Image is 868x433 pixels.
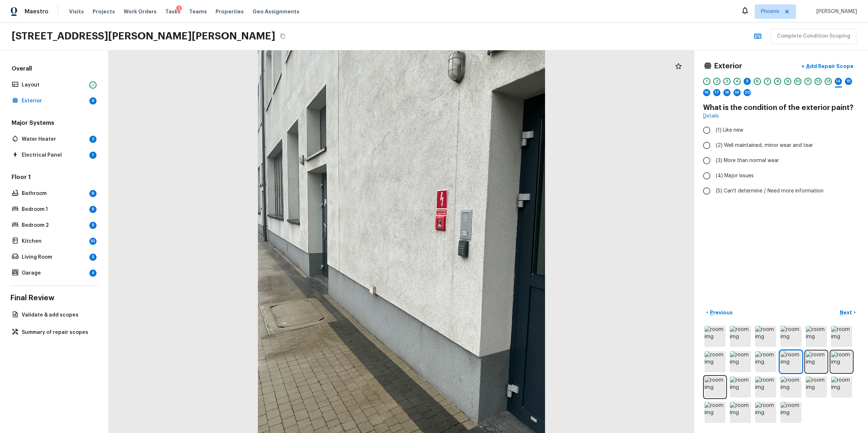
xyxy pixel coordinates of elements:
div: 17 [713,89,720,96]
div: 1 [176,5,182,13]
span: (2) Well maintained, minor wear and tear [716,142,813,149]
button: <Previous [703,307,736,319]
img: room img [831,377,852,398]
p: Add Repair Scope [805,63,854,70]
p: Next [840,309,854,316]
div: 14 [835,78,842,85]
div: 19 [733,89,741,96]
img: room img [730,326,751,347]
p: Bathroom [22,190,86,197]
p: Kitchen [22,238,86,245]
img: room img [806,351,827,372]
div: 5 [744,78,751,85]
button: +Add Repair Scope [796,59,859,74]
img: room img [755,326,776,347]
span: [PERSON_NAME] [813,8,857,15]
p: Validate & add scopes [22,311,94,319]
span: (1) Like new [716,127,743,134]
div: 18 [723,89,731,96]
p: Water Heater [22,136,86,143]
div: 7 [764,78,771,85]
p: Summary of repair scopes [22,329,94,336]
span: (4) Major issues [716,172,754,179]
div: 16 [703,89,710,96]
span: Projects [93,8,115,15]
img: room img [730,377,751,398]
img: room img [705,326,726,347]
span: Teams [189,8,207,15]
div: 2 [89,136,97,143]
div: 12 [814,78,822,85]
div: 2 [713,78,720,85]
p: Bedroom 2 [22,222,86,229]
img: room img [831,326,852,347]
img: room img [730,402,751,423]
div: 1 [703,78,710,85]
img: room img [730,351,751,372]
img: room img [705,377,726,398]
button: Copy Address [278,31,288,41]
div: 10 [89,238,97,245]
span: (3) More than normal wear [716,157,779,164]
img: room img [806,326,827,347]
p: Previous [709,309,733,316]
div: 9 [89,190,97,197]
div: 9 [784,78,791,85]
div: 1 [89,152,97,159]
h4: Exterior [714,61,742,71]
div: 8 [774,78,781,85]
h5: Overall [10,65,98,74]
div: 8 [89,97,97,105]
h5: Major Systems [10,119,98,128]
img: room img [806,377,827,398]
span: Properties [216,8,244,15]
span: Work Orders [124,8,157,15]
h2: [STREET_ADDRESS][PERSON_NAME][PERSON_NAME] [12,30,275,43]
img: room img [780,377,801,398]
div: 6 [754,78,761,85]
img: room img [705,402,726,423]
img: room img [780,351,801,372]
img: room img [755,402,776,423]
div: 5 [89,222,97,229]
div: 5 [89,254,97,261]
img: room img [705,351,726,372]
div: 13 [825,78,832,85]
img: room img [831,351,852,372]
a: Details [703,113,719,120]
img: room img [780,326,801,347]
p: Bedroom 1 [22,206,86,213]
span: Tasks [165,9,180,14]
p: Living Room [22,254,86,261]
span: Phoenix [761,8,779,15]
h5: Floor 1 [10,173,98,183]
h4: Final Review [10,293,98,303]
span: Geo Assignments [252,8,299,15]
div: 4 [89,269,97,277]
button: Next> [836,307,859,319]
p: Exterior [22,97,86,105]
div: 20 [744,89,751,96]
div: 10 [794,78,801,85]
p: Garage [22,269,86,277]
h4: What is the condition of the exterior paint? [703,103,859,113]
img: room img [755,377,776,398]
span: Visits [69,8,84,15]
img: room img [780,402,801,423]
p: Layout [22,81,86,89]
div: 5 [89,206,97,213]
span: Maestro [25,8,48,15]
div: 15 [845,78,852,85]
span: (5) Can't determine / Need more information [716,187,824,195]
img: room img [755,351,776,372]
div: 4 [733,78,741,85]
div: 11 [804,78,812,85]
div: 3 [723,78,731,85]
p: Electrical Panel [22,152,86,159]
